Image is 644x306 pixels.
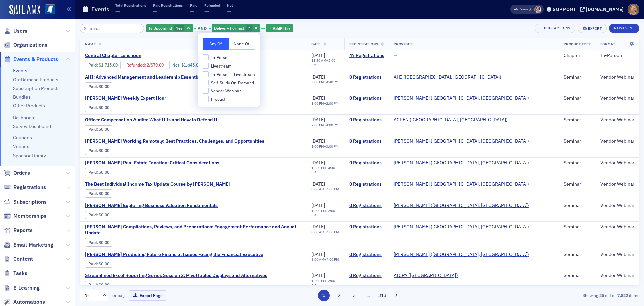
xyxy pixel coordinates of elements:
[4,298,45,306] a: Automations
[203,54,255,60] label: In-Person
[149,25,172,31] span: Is Upcoming
[13,135,32,141] a: Coupons
[563,95,591,101] div: Seminar
[563,203,591,209] div: Seminar
[326,187,339,191] time: 4:00 PM
[311,166,340,174] div: –
[99,240,109,245] span: $0.00
[227,8,232,15] span: —
[311,257,324,262] time: 8:00 AM
[394,95,529,101] a: [PERSON_NAME] ([GEOGRAPHIC_DATA], [GEOGRAPHIC_DATA])
[85,138,264,144] a: [PERSON_NAME] Working Remotely: Best Practices, Challenges, and Opportunities
[13,198,47,206] span: Subscriptions
[204,3,220,8] p: Refunded
[203,71,209,77] input: In-Person + Livestream
[88,84,97,89] a: Paid
[153,3,183,8] p: Paid Registrations
[88,191,97,196] a: Paid
[9,5,40,15] img: SailAMX
[394,203,529,209] span: Surgent (Radnor, PA)
[311,80,339,84] div: –
[326,230,339,234] time: 4:00 PM
[394,252,529,258] span: Surgent (Radnor, PA)
[99,127,109,132] span: $0.00
[600,252,634,258] div: Vendor Webinar
[333,290,345,301] button: 2
[349,160,384,166] a: 0 Registrations
[311,117,325,123] span: [DATE]
[91,5,109,13] h1: Events
[458,292,639,298] div: Showing out of items
[99,105,109,110] span: $0.00
[99,282,109,288] span: $0.00
[13,270,28,277] span: Tasks
[203,88,255,94] label: Vendor Webinar
[609,24,639,33] button: New Event
[172,62,181,68] span: Net :
[600,138,634,144] div: Vendor Webinar
[394,138,529,144] a: [PERSON_NAME] ([GEOGRAPHIC_DATA], [GEOGRAPHIC_DATA])
[129,290,166,301] button: Export Page
[394,273,458,279] span: AICPA (Durham)
[85,281,112,289] div: Paid: 0 - $0
[311,230,324,234] time: 8:00 AM
[311,278,335,288] time: 2:00 PM
[311,208,335,217] time: 2:00 PM
[348,290,360,301] button: 3
[13,77,58,83] a: On-Demand Products
[311,202,325,208] span: [DATE]
[4,198,47,206] a: Subscriptions
[311,52,325,58] span: [DATE]
[394,95,529,101] span: Surgent (Radnor, PA)
[4,227,33,234] a: Reports
[563,42,591,46] span: Product Type
[13,27,28,35] span: Users
[600,53,634,59] div: In-Person
[85,74,233,80] a: AHI: Advanced Management and Leadership Essentials (Mini Course)
[13,115,36,121] a: Dashboard
[311,278,326,283] time: 12:00 PM
[586,6,624,12] div: [DOMAIN_NAME]
[85,252,263,258] span: Surgent's Predicting Future Financial Issues Facing the Financial Executive
[85,42,96,46] span: Name
[123,61,167,69] div: Refunded: 48 - $171500
[514,7,531,12] span: Viewing
[88,148,99,153] span: :
[600,74,634,80] div: Vendor Webinar
[85,273,267,279] a: Streamlined Excel Reporting Series Session 3: PivotTables Displays and Alternatives
[203,38,229,50] button: Any Of
[4,184,46,191] a: Registrations
[110,292,127,298] label: per page
[85,61,121,69] div: Paid: 48 - $171500
[600,160,634,166] div: Vendor Webinar
[211,88,241,94] span: Vendor Webinar
[88,127,99,132] span: :
[394,273,458,279] a: AICPA ([GEOGRAPHIC_DATA])
[88,240,99,245] span: :
[203,96,209,102] input: Product
[88,212,97,217] a: Paid
[616,292,629,298] strong: 7,822
[194,26,211,31] button: and
[85,168,112,176] div: Paid: 0 - $0
[88,282,99,288] span: :
[99,84,109,89] span: $0.00
[176,25,183,31] span: Yes
[229,38,255,50] button: None Of
[85,117,217,123] a: Officer Compensation Audits: What It Is and How to Defend It
[311,58,340,67] div: –
[514,7,520,11] div: Also
[85,147,112,155] div: Paid: 0 - $0
[563,138,591,144] div: Seminar
[13,41,47,49] span: Organizations
[326,257,339,262] time: 4:00 PM
[311,187,339,191] div: –
[88,261,97,266] a: Paid
[563,224,591,230] div: Seminar
[628,4,639,15] span: Profile
[377,290,388,301] button: 313
[214,25,244,31] span: Delivery Format
[88,148,97,153] a: Paid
